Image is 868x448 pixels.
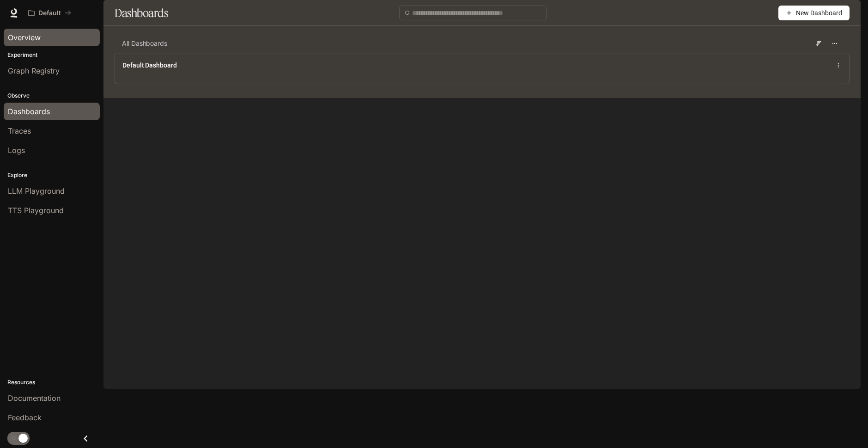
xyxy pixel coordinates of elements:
[24,4,75,22] button: All workspaces
[796,8,842,18] span: New Dashboard
[122,39,167,48] span: All Dashboards
[115,4,168,22] h1: Dashboards
[122,61,177,70] a: Default Dashboard
[38,9,61,17] p: Default
[778,6,850,20] button: New Dashboard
